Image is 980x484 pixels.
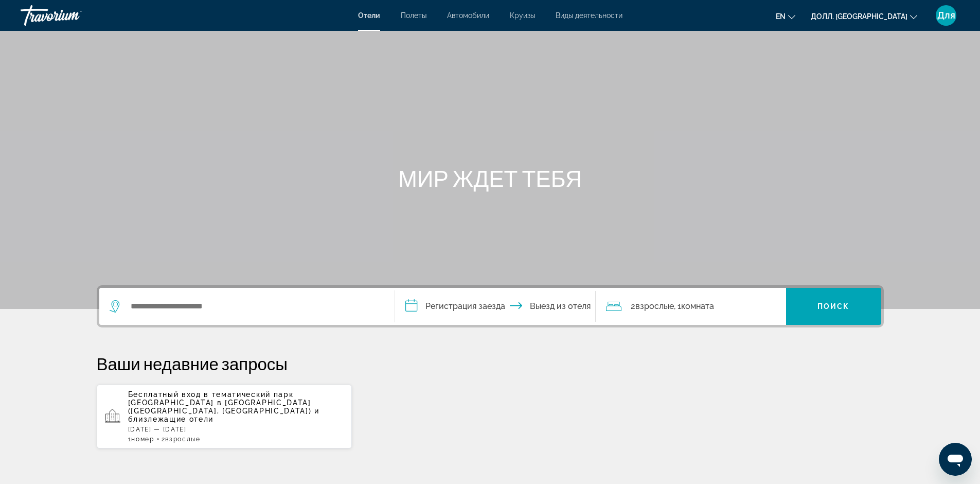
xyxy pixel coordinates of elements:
[635,301,674,311] ya-tr-span: Взрослые
[939,443,972,476] iframe: Кнопка запуска окна обмена сообщениями
[681,301,714,311] ya-tr-span: Комната
[128,407,319,423] ya-tr-span: и близлежащие отели
[401,11,426,20] a: Полеты
[398,165,582,192] ya-tr-span: МИР ЖДЕТ ТЕБЯ
[556,11,622,20] a: Виды деятельности
[776,12,786,21] ya-tr-span: en
[97,384,352,449] button: Бесплатный вход в тематический парк [GEOGRAPHIC_DATA] в [GEOGRAPHIC_DATA] ([GEOGRAPHIC_DATA], [GE...
[128,436,132,443] ya-tr-span: 1
[358,11,380,20] a: Отели
[97,353,288,374] ya-tr-span: Ваши недавние запросы
[937,10,955,21] ya-tr-span: Для
[395,288,596,325] button: Даты заезда и выезда
[128,390,312,415] ya-tr-span: Бесплатный вход в тематический парк [GEOGRAPHIC_DATA] в [GEOGRAPHIC_DATA] ([GEOGRAPHIC_DATA], [GE...
[21,2,123,29] a: Травориум
[817,302,850,310] ya-tr-span: Поиск
[447,11,489,20] a: Автомобили
[99,288,881,325] div: Виджет поиска
[162,436,166,443] ya-tr-span: 2
[131,436,154,443] ya-tr-span: Номер
[786,288,881,325] button: Поиск
[776,9,795,24] button: Изменить язык
[596,288,786,325] button: Путешественники: 2 взрослых, 0 детей
[811,9,917,24] button: Изменить валюту
[510,11,535,20] a: Круизы
[165,436,200,443] ya-tr-span: взрослые
[811,12,907,21] ya-tr-span: Долл. [GEOGRAPHIC_DATA]
[674,301,681,311] ya-tr-span: , 1
[933,5,959,26] button: Пользовательское меню
[128,426,187,433] ya-tr-span: [DATE] — [DATE]
[631,301,635,311] ya-tr-span: 2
